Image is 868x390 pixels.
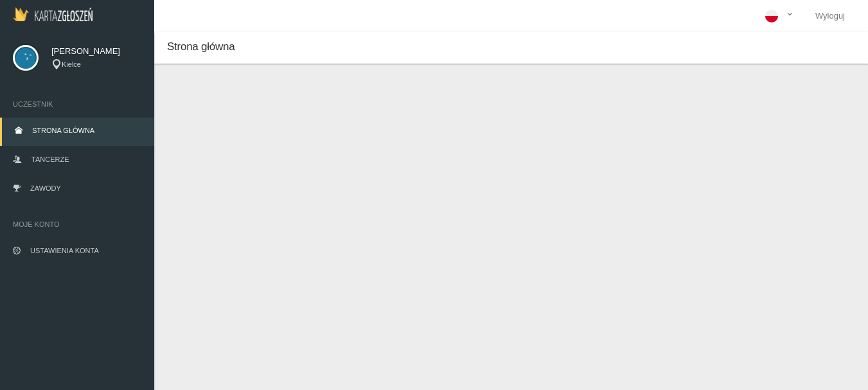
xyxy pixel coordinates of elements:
img: svg [13,45,39,71]
span: Ustawienia konta [30,247,99,254]
img: Logo [13,7,93,21]
span: Moje konto [13,218,141,231]
span: [PERSON_NAME] [51,45,141,58]
span: Tancerze [31,155,69,163]
span: Strona główna [32,127,94,134]
span: Zawody [30,184,61,192]
span: Strona główna [167,40,235,53]
span: Uczestnik [13,98,141,111]
div: Kielce [51,59,141,70]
